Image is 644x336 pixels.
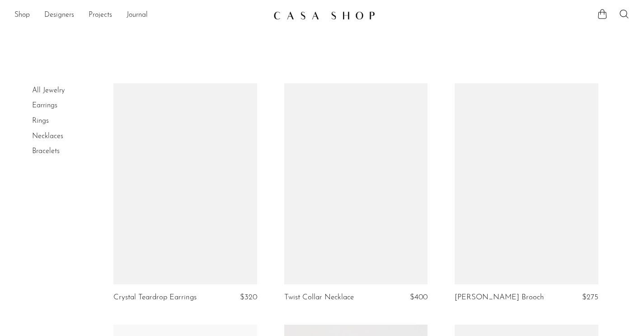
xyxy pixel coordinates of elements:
[455,293,544,302] a: [PERSON_NAME] Brooch
[14,8,266,23] ul: NEW HEADER MENU
[582,293,598,301] span: $275
[410,293,428,301] span: $400
[127,10,148,21] a: Journal
[32,87,65,94] a: All Jewelry
[44,10,74,21] a: Designers
[32,133,63,140] a: Necklaces
[14,10,30,21] a: Shop
[240,293,257,301] span: $320
[32,102,57,109] a: Earrings
[32,148,60,155] a: Bracelets
[89,10,112,21] a: Projects
[284,293,354,302] a: Twist Collar Necklace
[32,117,49,125] a: Rings
[113,293,197,302] a: Crystal Teardrop Earrings
[14,8,266,23] nav: Desktop navigation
